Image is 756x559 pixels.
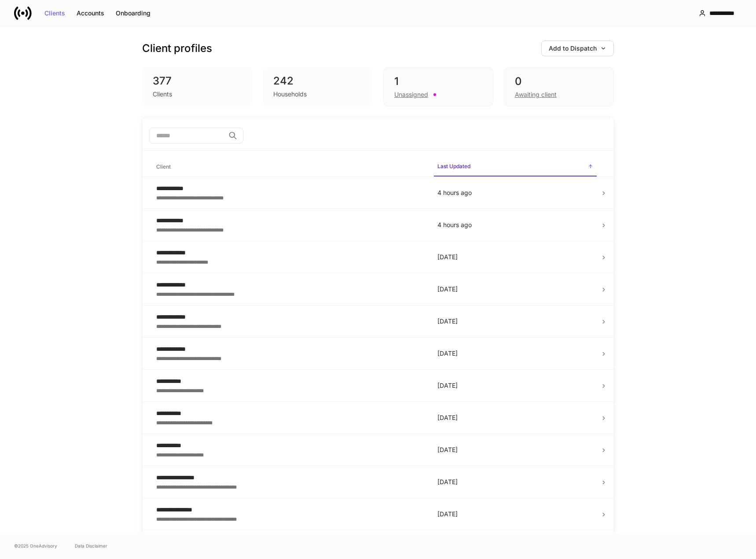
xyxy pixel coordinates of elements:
[437,510,593,519] p: [DATE]
[110,6,156,20] button: Onboarding
[153,90,172,99] div: Clients
[273,74,362,88] div: 242
[515,90,557,99] div: Awaiting client
[437,445,593,454] p: [DATE]
[437,317,593,326] p: [DATE]
[142,41,212,55] h3: Client profiles
[437,478,593,486] p: [DATE]
[437,381,593,390] p: [DATE]
[39,6,71,20] button: Clients
[541,40,614,56] button: Add to Dispatch
[437,162,470,170] h6: Last Updated
[14,542,57,549] span: © 2025 OneAdvisory
[437,188,593,197] p: 4 hours ago
[504,67,614,107] div: 0Awaiting client
[434,158,597,177] span: Last Updated
[75,542,107,549] a: Data Disclaimer
[77,10,104,16] div: Accounts
[156,162,171,171] h6: Client
[437,285,593,294] p: [DATE]
[383,67,493,107] div: 1Unassigned
[437,349,593,358] p: [DATE]
[515,74,603,88] div: 0
[153,158,427,176] span: Client
[394,90,428,99] div: Unassigned
[44,10,65,16] div: Clients
[394,74,482,88] div: 1
[153,74,242,88] div: 377
[273,90,307,99] div: Households
[549,45,606,51] div: Add to Dispatch
[71,6,110,20] button: Accounts
[437,413,593,422] p: [DATE]
[116,10,150,16] div: Onboarding
[437,221,593,229] p: 4 hours ago
[437,253,593,261] p: [DATE]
